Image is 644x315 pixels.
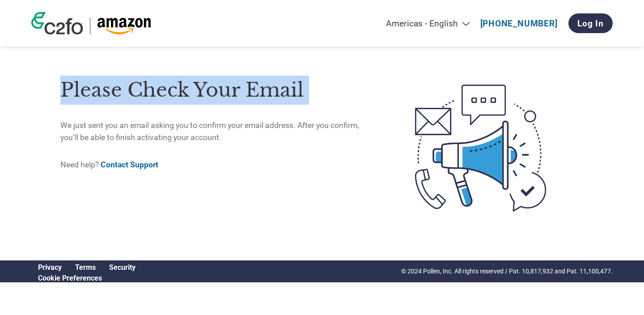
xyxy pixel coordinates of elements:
[31,12,83,34] img: c2fo logo
[377,68,584,228] img: open-email
[101,160,158,169] a: Contact Support
[60,76,377,105] h1: Please check your email
[38,274,102,282] a: Cookie Preferences, opens a dedicated popup modal window
[97,18,151,34] img: Amazon
[401,267,613,276] p: © 2024 Pollen, Inc. All rights reserved / Pat. 10,817,932 and Pat. 11,100,477.
[31,274,142,282] div: Open Cookie Preferences Modal
[480,18,558,29] a: [PHONE_NUMBER]
[60,159,377,170] p: Need help?
[568,13,613,33] a: Log In
[60,119,377,143] p: We just sent you an email asking you to confirm your email address. After you confirm, you’ll be ...
[38,263,62,272] a: Privacy
[75,263,96,272] a: Terms
[109,263,136,272] a: Security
